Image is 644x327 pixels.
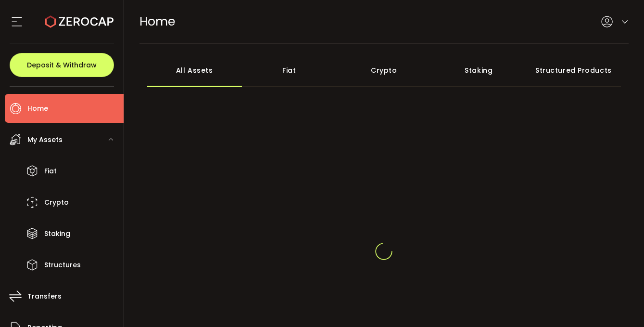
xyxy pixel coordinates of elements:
[27,289,62,303] span: Transfers
[431,53,526,87] div: Staking
[147,53,242,87] div: All Assets
[44,196,69,209] span: Crypto
[44,258,81,272] span: Structures
[44,164,57,178] span: Fiat
[242,53,337,87] div: Fiat
[139,13,175,30] span: Home
[27,133,63,147] span: My Assets
[337,53,431,87] div: Crypto
[10,53,114,77] button: Deposit & Withdraw
[44,227,70,241] span: Staking
[526,53,621,87] div: Structured Products
[27,62,97,68] span: Deposit & Withdraw
[27,102,48,116] span: Home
